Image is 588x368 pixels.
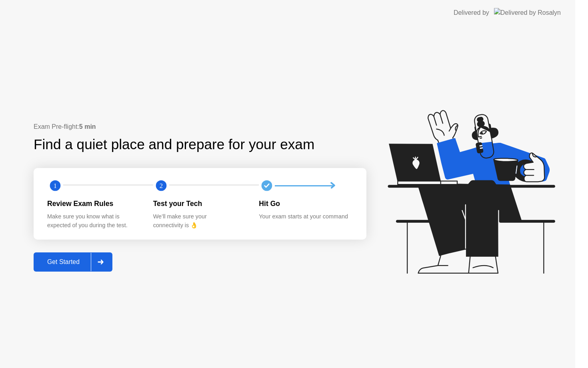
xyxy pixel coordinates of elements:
[47,198,140,209] div: Review Exam Rules
[34,122,366,132] div: Exam Pre-flight:
[259,212,352,221] div: Your exam starts at your command
[36,258,91,266] div: Get Started
[54,182,57,190] text: 1
[153,198,246,209] div: Test your Tech
[34,134,316,155] div: Find a quiet place and prepare for your exam
[454,8,489,18] div: Delivered by
[259,198,352,209] div: Hit Go
[47,212,140,230] div: Make sure you know what is expected of you during the test.
[34,252,112,272] button: Get Started
[494,8,561,17] img: Delivered by Rosalyn
[153,212,246,230] div: We’ll make sure your connectivity is 👌
[160,182,163,190] text: 2
[79,123,96,130] b: 5 min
